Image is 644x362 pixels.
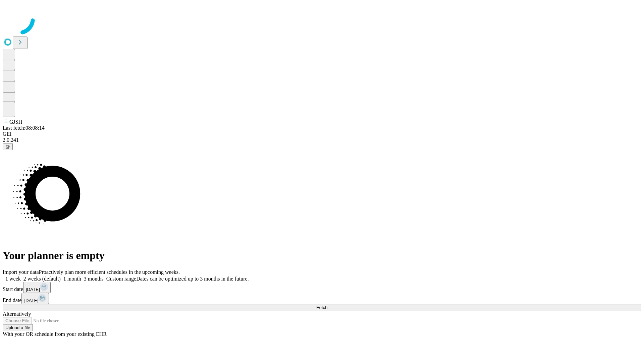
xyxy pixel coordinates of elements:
[316,305,327,310] span: Fetch
[21,293,49,304] button: [DATE]
[3,331,107,337] span: With your OR schedule from your existing EHR
[23,282,51,293] button: [DATE]
[136,276,249,282] span: Dates can be optimized up to 3 months in the future.
[3,293,641,304] div: End date
[3,324,33,331] button: Upload a file
[3,269,39,275] span: Import your data
[24,298,38,303] span: [DATE]
[5,276,21,282] span: 1 week
[39,269,180,275] span: Proactively plan more efficient schedules in the upcoming weeks.
[3,249,641,262] h1: Your planner is empty
[3,137,641,143] div: 2.0.241
[3,143,13,150] button: @
[26,287,40,292] span: [DATE]
[84,276,104,282] span: 3 months
[3,304,641,311] button: Fetch
[3,125,45,131] span: Last fetch: 08:08:14
[9,119,22,125] span: GJSH
[3,311,31,317] span: Alternatively
[23,276,61,282] span: 2 weeks (default)
[106,276,136,282] span: Custom range
[63,276,81,282] span: 1 month
[3,282,641,293] div: Start date
[3,131,641,137] div: GEI
[5,144,10,149] span: @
